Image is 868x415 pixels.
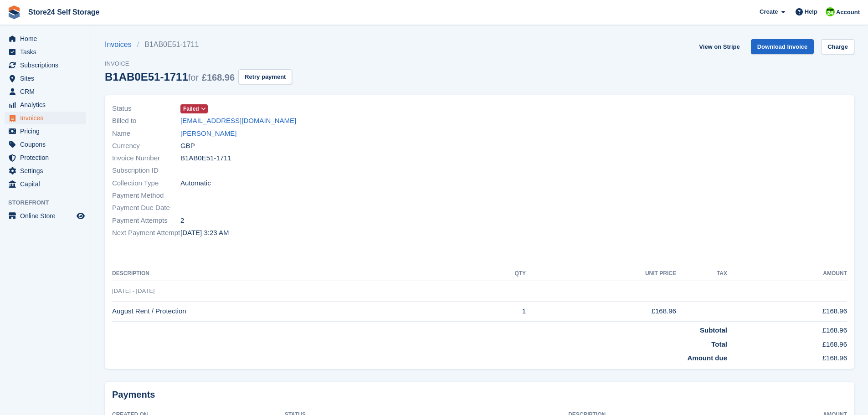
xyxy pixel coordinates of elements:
[112,228,180,238] span: Next Payment Attempt
[112,141,180,151] span: Currency
[5,178,86,190] a: menu
[5,210,86,222] a: menu
[711,340,727,348] strong: Total
[727,322,847,336] td: £168.96
[112,103,180,114] span: Status
[821,39,854,54] a: Charge
[180,103,208,114] a: Failed
[112,287,154,294] span: [DATE] - [DATE]
[202,72,235,82] span: £168.96
[20,46,75,58] span: Tasks
[112,165,180,176] span: Subscription ID
[5,98,86,111] a: menu
[471,301,526,322] td: 1
[180,178,211,189] span: Automatic
[20,98,75,111] span: Analytics
[112,128,180,139] span: Name
[8,198,91,207] span: Storefront
[20,164,75,177] span: Settings
[105,59,292,68] span: Invoice
[836,8,860,17] span: Account
[826,7,835,16] img: Robert Sears
[20,210,75,222] span: Online Store
[180,228,229,238] time: 2025-08-30 02:23:42 UTC
[180,153,231,164] span: B1AB0E51-1711
[20,112,75,124] span: Invoices
[112,389,847,400] h2: Payments
[180,116,296,126] a: [EMAIL_ADDRESS][DOMAIN_NAME]
[5,138,86,151] a: menu
[112,178,180,189] span: Collection Type
[751,39,814,54] a: Download Invoice
[20,178,75,190] span: Capital
[727,301,847,322] td: £168.96
[180,128,236,139] a: [PERSON_NAME]
[105,39,292,50] nav: breadcrumbs
[5,85,86,98] a: menu
[105,71,235,83] div: B1AB0E51-1711
[5,151,86,164] a: menu
[188,72,199,82] span: for
[20,59,75,72] span: Subscriptions
[5,46,86,58] a: menu
[105,39,137,50] a: Invoices
[20,138,75,151] span: Coupons
[20,32,75,45] span: Home
[5,164,86,177] a: menu
[5,59,86,72] a: menu
[5,112,86,124] a: menu
[180,215,184,226] span: 2
[112,266,471,281] th: Description
[760,7,778,16] span: Create
[183,105,199,113] span: Failed
[676,266,727,281] th: Tax
[112,190,180,201] span: Payment Method
[75,210,86,221] a: Preview store
[180,141,195,151] span: GBP
[25,5,103,20] a: Store24 Self Storage
[20,85,75,98] span: CRM
[695,39,743,54] a: View on Stripe
[238,69,292,84] button: Retry payment
[5,32,86,45] a: menu
[112,116,180,126] span: Billed to
[5,125,86,138] a: menu
[687,354,727,362] strong: Amount due
[805,7,817,16] span: Help
[727,266,847,281] th: Amount
[526,301,676,322] td: £168.96
[727,336,847,350] td: £168.96
[112,203,180,213] span: Payment Due Date
[112,153,180,164] span: Invoice Number
[471,266,526,281] th: QTY
[20,151,75,164] span: Protection
[112,301,471,322] td: August Rent / Protection
[20,72,75,85] span: Sites
[700,326,727,334] strong: Subtotal
[7,5,21,19] img: stora-icon-8386f47178a22dfd0bd8f6a31ec36ba5ce8667c1dd55bd0f319d3a0aa187defe.svg
[727,349,847,364] td: £168.96
[20,125,75,138] span: Pricing
[112,215,180,226] span: Payment Attempts
[526,266,676,281] th: Unit Price
[5,72,86,85] a: menu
